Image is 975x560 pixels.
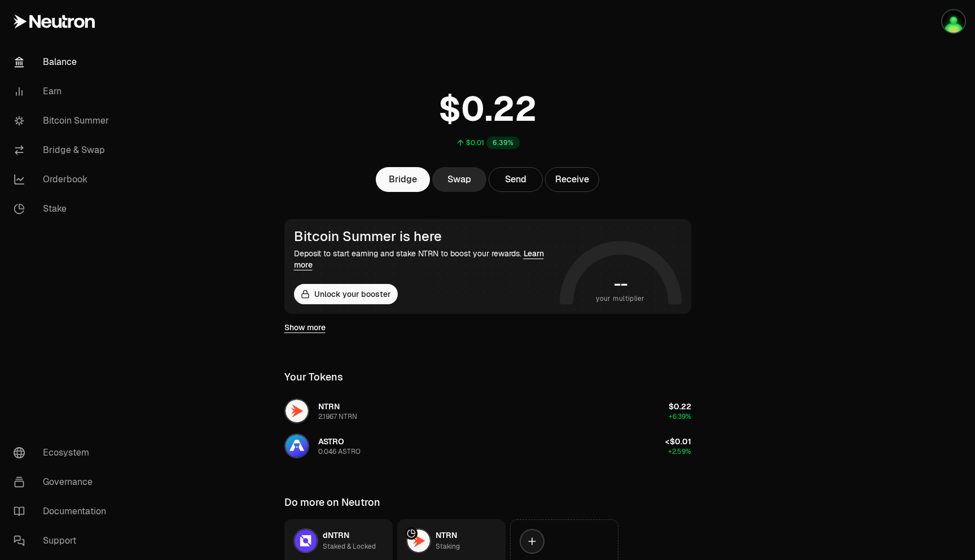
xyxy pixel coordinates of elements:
[5,47,122,77] a: Balance
[318,447,361,456] div: 0.046 ASTRO
[665,436,691,447] span: <$0.01
[942,10,965,33] img: mm
[668,447,691,456] span: +2.59%
[436,530,457,540] span: NTRN
[5,438,122,467] a: Ecosystem
[432,167,486,192] a: Swap
[5,165,122,194] a: Orderbook
[323,541,376,552] div: Staked & Locked
[5,467,122,497] a: Governance
[295,530,317,552] img: dNTRN Logo
[596,293,645,304] span: your multiplier
[486,137,520,149] div: 6.39%
[5,106,122,135] a: Bitcoin Summer
[318,436,344,447] span: ASTRO
[278,429,698,463] button: ASTRO LogoASTRO0.046 ASTRO<$0.01+2.59%
[294,284,398,304] button: Unlock your booster
[5,135,122,165] a: Bridge & Swap
[318,401,340,412] span: NTRN
[376,167,430,192] a: Bridge
[5,77,122,106] a: Earn
[284,322,326,333] a: Show more
[436,541,460,552] div: Staking
[5,194,122,224] a: Stake
[286,400,308,422] img: NTRN Logo
[407,530,430,552] img: NTRN Logo
[5,526,122,555] a: Support
[323,530,349,540] span: dNTRN
[294,229,555,244] div: Bitcoin Summer is here
[294,248,555,270] div: Deposit to start earning and stake NTRN to boost your rewards.
[669,401,691,412] span: $0.22
[278,394,698,428] button: NTRN LogoNTRN2.1967 NTRN$0.22+6.39%
[284,495,380,510] div: Do more on Neutron
[5,497,122,526] a: Documentation
[545,167,599,192] button: Receive
[614,275,627,293] h1: --
[466,138,484,147] div: $0.01
[489,167,543,192] button: Send
[318,412,357,421] div: 2.1967 NTRN
[286,435,308,457] img: ASTRO Logo
[669,412,691,421] span: +6.39%
[284,369,343,385] div: Your Tokens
